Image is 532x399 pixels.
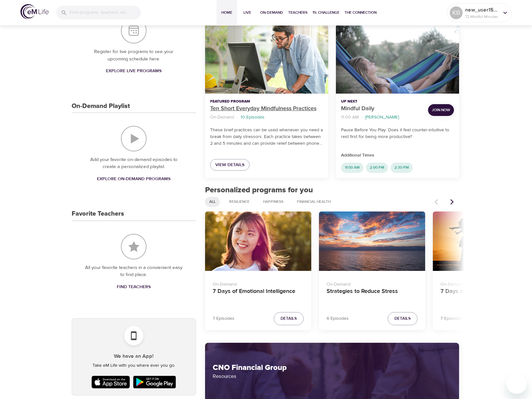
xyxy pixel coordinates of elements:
[225,197,254,207] div: Resilience
[213,279,304,288] p: On-Demand
[259,197,288,207] div: Happiness
[288,9,307,16] span: Teachers
[77,362,191,369] p: Take eM Life with you where ever you go.
[210,113,323,122] nav: breadcrumb
[70,6,141,19] input: Find programs, teachers, etc...
[465,14,499,19] p: 72 Mindful Minutes
[366,165,388,170] span: 2:00 PM
[341,152,454,159] p: Additional Times
[391,163,413,173] div: 2:30 PM
[219,9,234,16] span: Home
[450,6,463,19] div: KB
[345,9,377,16] span: The Connection
[341,127,454,140] p: Pause Before You Play: Does it feel counter-intuitive to rest first for being more productive?
[327,279,417,288] p: On-Demand
[506,373,527,394] iframe: Button to launch messaging window
[210,159,250,171] a: View Details
[121,234,147,259] img: Favorite Teachers
[341,114,359,121] p: 11:00 AM
[341,165,363,170] span: 11:00 AM
[274,312,304,325] button: Details
[121,126,147,151] img: On-Demand Playlist
[441,279,531,288] p: On-Demand
[428,104,454,116] button: Join Now
[313,9,339,16] span: 1% Challenge
[341,163,363,173] div: 11:00 AM
[205,197,220,207] div: All
[90,374,131,390] img: Apple App Store
[121,18,147,43] img: Your Live Schedule
[84,156,183,171] p: Add your favorite on-demand episodes to create a personalized playlist.
[225,199,253,204] span: Resilience
[210,114,234,121] p: On-Demand
[213,363,452,372] h2: CNO Financial Group
[366,163,388,173] div: 2:00 PM
[365,114,399,121] p: [PERSON_NAME]
[327,288,417,303] h4: Strategies to Reduce Stress
[97,175,171,183] span: Explore On-Demand Programs
[213,288,304,303] h4: 7 Days of Emotional Intelligence
[432,107,450,113] span: Join Now
[131,374,178,390] img: Google Play Store
[72,103,130,110] h3: On-Demand Playlist
[94,173,173,185] a: Explore On-Demand Programs
[240,9,255,16] span: Live
[361,113,362,122] li: ·
[84,48,183,63] p: Register for live programs to see your upcoming schedule here.
[241,114,265,121] p: 10 Episodes
[205,199,219,204] span: All
[293,199,334,204] span: Financial Health
[465,6,499,14] p: new_user1566398724
[259,199,287,204] span: Happiness
[237,113,238,122] li: ·
[210,127,323,147] p: These brief practices can be used whenever you need a break from daily stressors. Each practice t...
[117,283,151,291] span: Find Teachers
[205,24,328,94] button: Ten Short Everyday Mindfulness Practices
[293,197,335,207] div: Financial Health
[319,211,425,271] button: Strategies to Reduce Stress
[84,264,183,279] p: All your favorite teachers in a convienient easy to find place.
[341,99,423,104] p: Up Next
[213,372,452,380] p: Resources
[213,315,234,322] p: 7 Episodes
[441,288,531,303] h4: 7 Days of Flourishing and Joy
[205,186,459,195] h2: Personalized programs for you
[106,67,162,75] span: Explore Live Programs
[20,4,49,19] img: logo
[281,315,297,322] span: Details
[327,315,349,322] p: 6 Episodes
[388,312,417,325] button: Details
[72,210,124,218] h3: Favorite Teachers
[77,353,191,360] h5: We have an App!
[341,113,423,122] nav: breadcrumb
[441,315,462,322] p: 7 Episodes
[215,161,244,169] span: View Details
[114,281,153,293] a: Find Teachers
[210,104,323,113] p: Ten Short Everyday Mindfulness Practices
[445,195,459,209] button: Next items
[394,315,411,322] span: Details
[210,99,323,104] p: Featured Program
[336,24,459,94] button: Mindful Daily
[205,211,311,271] button: 7 Days of Emotional Intelligence
[103,65,164,77] a: Explore Live Programs
[391,165,413,170] span: 2:30 PM
[260,9,283,16] span: On-Demand
[341,104,423,113] p: Mindful Daily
